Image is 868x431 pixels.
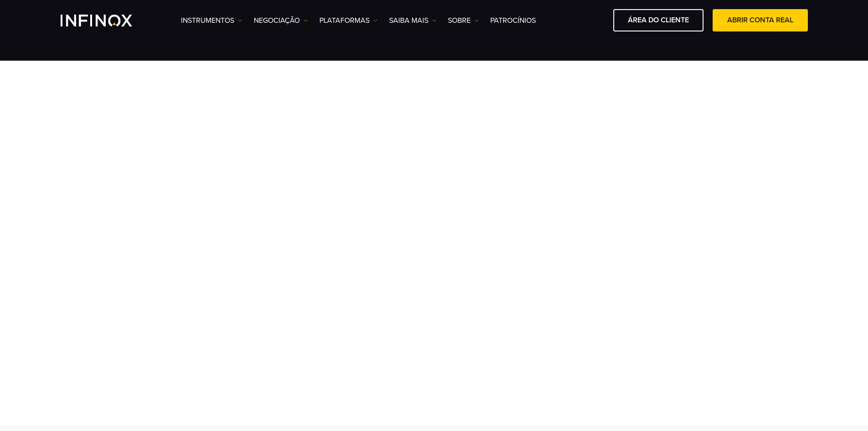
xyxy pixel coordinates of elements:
a: Saiba mais [389,15,437,26]
a: NEGOCIAÇÃO [254,15,308,26]
a: ÁREA DO CLIENTE [613,9,704,31]
a: Instrumentos [181,15,242,26]
a: PLATAFORMAS [319,15,378,26]
a: ABRIR CONTA REAL [713,9,808,31]
a: INFINOX Logo [61,15,154,26]
a: Patrocínios [490,15,536,26]
a: SOBRE [448,15,479,26]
